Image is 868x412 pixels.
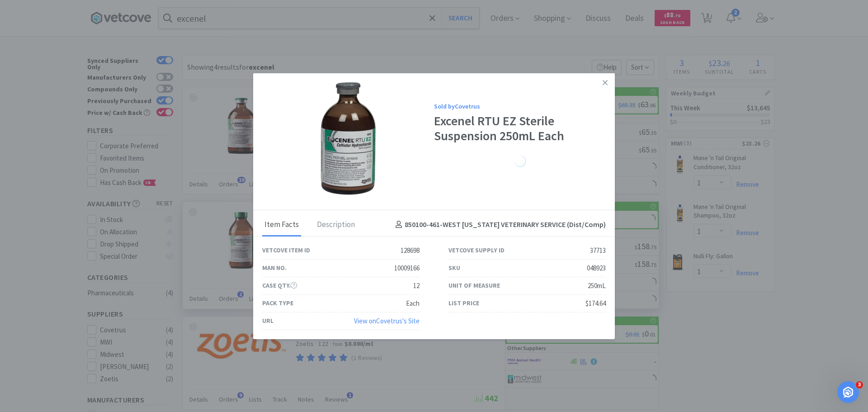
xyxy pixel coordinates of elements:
[262,213,301,236] div: Item Facts
[587,263,606,274] div: 048923
[585,298,606,309] div: $174.64
[406,298,420,309] div: Each
[262,245,310,255] div: Vetcove Item ID
[588,280,606,291] div: 250mL
[262,298,293,308] div: Pack Type
[413,280,420,291] div: 12
[262,280,297,290] div: Case Qty.
[448,298,479,308] div: List Price
[434,101,606,111] div: Sold by Covetrus
[837,381,859,403] iframe: Intercom live chat
[856,381,863,388] span: 3
[394,263,420,274] div: 10009166
[354,317,420,325] a: View onCovetrus's Site
[448,245,505,255] div: Vetcove Supply ID
[448,280,500,290] div: Unit of Measure
[401,245,420,256] div: 128698
[315,213,357,236] div: Description
[590,245,606,256] div: 37713
[434,114,606,144] div: Excenel RTU EZ Sterile Suspension 250mL Each
[448,263,460,273] div: SKU
[321,82,376,195] img: 9ecabdfe911e4e86bc89b09d480027dd_37713.png
[392,219,606,231] h4: 850100-461 - WEST [US_STATE] VETERINARY SERVICE (Dist/Comp)
[262,263,287,273] div: Man No.
[262,316,274,326] div: URL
